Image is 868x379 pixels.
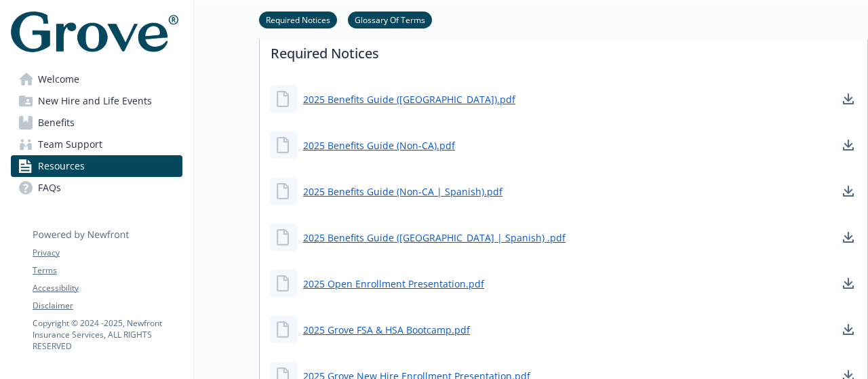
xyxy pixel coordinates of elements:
a: download document [840,137,856,153]
p: Copyright © 2024 - 2025 , Newfront Insurance Services, ALL RIGHTS RESERVED [33,317,182,352]
a: Disclaimer [33,300,182,312]
span: Benefits [38,112,75,134]
a: 2025 Benefits Guide (Non-CA).pdf [303,138,455,153]
a: 2025 Open Enrollment Presentation.pdf [303,277,484,291]
a: download document [840,91,856,107]
a: Resources [11,155,182,177]
a: Privacy [33,247,182,259]
a: 2025 Benefits Guide (Non-CA | Spanish).pdf [303,184,502,199]
a: 2025 Benefits Guide ([GEOGRAPHIC_DATA]).pdf [303,92,515,106]
a: Terms [33,264,182,277]
span: Resources [38,155,85,177]
a: download document [840,229,856,245]
span: Team Support [38,134,102,155]
a: Benefits [11,112,182,134]
a: Accessibility [33,282,182,294]
a: FAQs [11,177,182,199]
span: FAQs [38,177,61,199]
a: download document [840,275,856,292]
a: 2025 Benefits Guide ([GEOGRAPHIC_DATA] | Spanish) .pdf [303,231,566,245]
a: Team Support [11,134,182,155]
p: Required Notices [260,24,867,75]
a: download document [840,321,856,338]
a: download document [840,183,856,199]
a: Welcome [11,68,182,90]
a: Required Notices [259,13,337,26]
span: Welcome [38,68,79,90]
span: New Hire and Life Events [38,90,152,112]
a: 2025 Grove FSA & HSA Bootcamp.pdf [303,323,470,337]
a: Glossary Of Terms [348,13,432,26]
a: New Hire and Life Events [11,90,182,112]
